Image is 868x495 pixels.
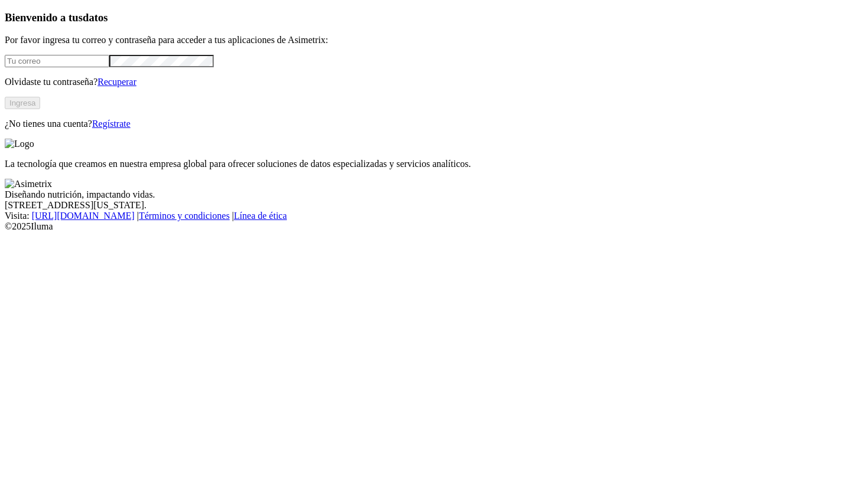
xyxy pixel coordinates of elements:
a: Recuperar [97,77,136,87]
div: Visita : | | [5,211,863,221]
p: La tecnología que creamos en nuestra empresa global para ofrecer soluciones de datos especializad... [5,159,863,169]
a: Términos y condiciones [139,211,230,221]
div: [STREET_ADDRESS][US_STATE]. [5,200,863,211]
img: Asimetrix [5,179,52,189]
div: © 2025 Iluma [5,221,863,232]
p: Por favor ingresa tu correo y contraseña para acceder a tus aplicaciones de Asimetrix: [5,35,863,45]
h3: Bienvenido a tus [5,11,863,24]
div: Diseñando nutrición, impactando vidas. [5,189,863,200]
p: Olvidaste tu contraseña? [5,77,863,87]
img: Logo [5,139,34,149]
p: ¿No tienes una cuenta? [5,119,863,129]
button: Ingresa [5,97,40,109]
input: Tu correo [5,55,109,67]
a: Línea de ética [234,211,287,221]
a: Regístrate [92,119,130,129]
span: datos [83,11,108,24]
a: [URL][DOMAIN_NAME] [32,211,135,221]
